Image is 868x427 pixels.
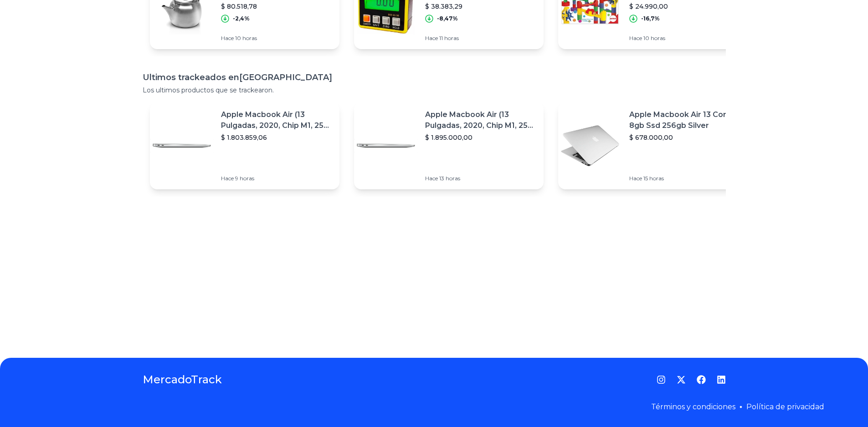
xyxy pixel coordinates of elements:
a: Política de privacidad [746,402,824,411]
a: Featured imageApple Macbook Air (13 Pulgadas, 2020, Chip M1, 256 Gb De Ssd, 8 Gb De Ram) - Plata$... [150,102,339,189]
p: Apple Macbook Air (13 Pulgadas, 2020, Chip M1, 256 Gb De Ssd, 8 Gb De Ram) - Plata [425,109,536,131]
a: MercadoTrack [143,372,222,387]
p: Hace 15 horas [629,175,740,182]
a: LinkedIn [717,375,726,384]
p: -8,47% [437,15,458,22]
p: -2,4% [233,15,250,22]
p: Hace 11 horas [425,35,536,42]
a: Featured imageApple Macbook Air 13 Core I5 8gb Ssd 256gb Silver$ 678.000,00Hace 15 horas [558,102,748,189]
p: $ 80.518,78 [221,2,332,11]
a: Facebook [697,375,706,384]
img: Featured image [354,114,418,178]
p: Hace 10 horas [221,35,332,42]
a: Featured imageApple Macbook Air (13 Pulgadas, 2020, Chip M1, 256 Gb De Ssd, 8 Gb De Ram) - Plata$... [354,102,544,189]
p: Los ultimos productos que se trackearon. [143,86,726,95]
p: $ 24.990,00 [629,2,740,11]
p: $ 1.895.000,00 [425,133,536,142]
p: Apple Macbook Air (13 Pulgadas, 2020, Chip M1, 256 Gb De Ssd, 8 Gb De Ram) - Plata [221,109,332,131]
p: $ 678.000,00 [629,133,740,142]
a: Términos y condiciones [651,402,735,411]
a: Instagram [657,375,666,384]
img: Featured image [558,114,622,178]
p: Hace 9 horas [221,175,332,182]
p: Apple Macbook Air 13 Core I5 8gb Ssd 256gb Silver [629,109,740,131]
p: $ 38.383,29 [425,2,536,11]
p: Hace 13 horas [425,175,536,182]
h1: Ultimos trackeados en [GEOGRAPHIC_DATA] [143,71,726,84]
p: $ 1.803.859,06 [221,133,332,142]
p: Hace 10 horas [629,35,740,42]
img: Featured image [150,114,214,178]
p: -16,7% [641,15,660,22]
a: Twitter [677,375,686,384]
